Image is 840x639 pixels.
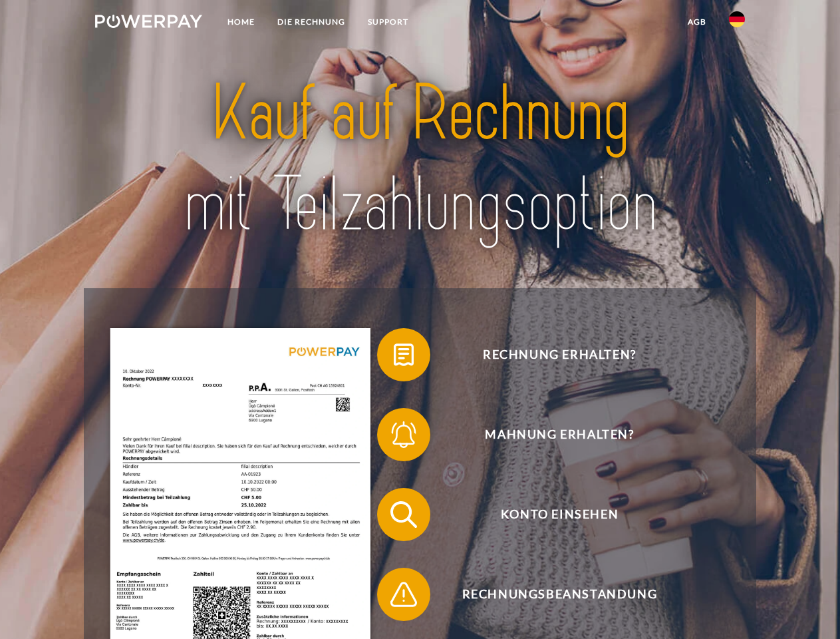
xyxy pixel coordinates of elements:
img: qb_warning.svg [387,578,420,611]
button: Rechnungsbeanstandung [377,568,723,621]
img: qb_bell.svg [387,418,420,451]
img: qb_bill.svg [387,338,420,371]
img: title-powerpay_de.svg [127,64,713,255]
span: Rechnung erhalten? [396,328,722,381]
button: Rechnung erhalten? [377,328,723,381]
a: agb [676,10,718,34]
a: Home [216,10,266,34]
span: Rechnungsbeanstandung [396,568,722,621]
img: qb_search.svg [387,498,420,531]
a: DIE RECHNUNG [266,10,356,34]
img: logo-powerpay-white.svg [95,15,202,28]
button: Konto einsehen [377,488,723,541]
a: SUPPORT [356,10,420,34]
span: Konto einsehen [396,488,722,541]
img: de [729,11,745,27]
span: Mahnung erhalten? [396,408,722,461]
button: Mahnung erhalten? [377,408,723,461]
